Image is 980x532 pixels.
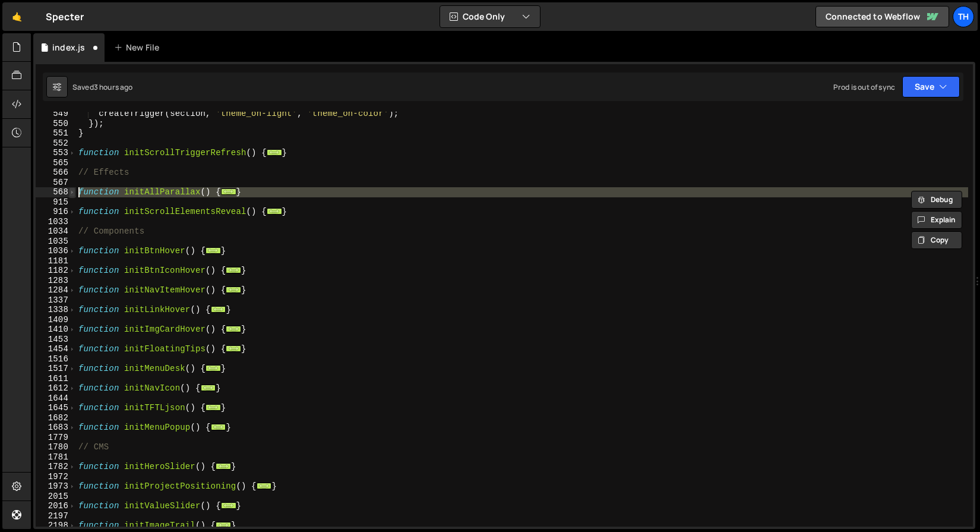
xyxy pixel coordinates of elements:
[833,82,895,92] div: Prod is out of sync
[94,82,133,92] div: 3 hours ago
[211,306,226,313] span: ...
[36,364,76,374] div: 1517
[36,344,76,354] div: 1454
[36,148,76,158] div: 553
[2,2,31,31] a: 🤙
[36,462,76,472] div: 1782
[72,82,133,92] div: Saved
[221,188,236,195] span: ...
[36,276,76,286] div: 1283
[46,10,84,24] div: Specter
[267,208,282,215] span: ...
[52,42,85,53] div: index.js
[226,267,241,273] span: ...
[201,385,216,391] span: ...
[206,365,221,372] span: ...
[902,76,960,97] button: Save
[911,191,962,209] button: Debug
[114,42,164,53] div: New File
[36,383,76,394] div: 1612
[36,266,76,276] div: 1182
[36,394,76,404] div: 1644
[36,354,76,364] div: 1516
[36,315,76,325] div: 1409
[36,217,76,227] div: 1033
[216,522,231,528] span: ...
[36,178,76,188] div: 567
[36,295,76,306] div: 1337
[36,305,76,315] div: 1338
[36,442,76,452] div: 1780
[211,424,226,430] span: ...
[36,246,76,256] div: 1036
[226,326,241,332] span: ...
[36,481,76,492] div: 1973
[226,287,241,293] span: ...
[36,423,76,433] div: 1683
[36,501,76,511] div: 2016
[36,335,76,345] div: 1453
[911,231,962,249] button: Copy
[36,472,76,482] div: 1972
[36,207,76,217] div: 916
[440,6,540,27] button: Code Only
[36,187,76,197] div: 568
[36,138,76,149] div: 552
[36,226,76,237] div: 1034
[206,404,221,411] span: ...
[36,433,76,443] div: 1779
[36,521,76,531] div: 2198
[953,6,974,27] a: Th
[36,109,76,119] div: 549
[257,483,272,489] span: ...
[36,237,76,247] div: 1035
[36,158,76,168] div: 565
[36,452,76,462] div: 1781
[36,325,76,335] div: 1410
[36,128,76,138] div: 551
[216,463,231,470] span: ...
[36,119,76,129] div: 550
[36,168,76,178] div: 566
[36,197,76,207] div: 915
[36,403,76,413] div: 1645
[206,247,221,254] span: ...
[36,374,76,384] div: 1611
[815,6,949,27] a: Connected to Webflow
[221,502,236,509] span: ...
[36,511,76,521] div: 2197
[36,413,76,423] div: 1682
[226,345,241,352] span: ...
[911,211,962,229] button: Explain
[36,285,76,295] div: 1284
[267,149,282,156] span: ...
[36,256,76,266] div: 1181
[36,492,76,502] div: 2015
